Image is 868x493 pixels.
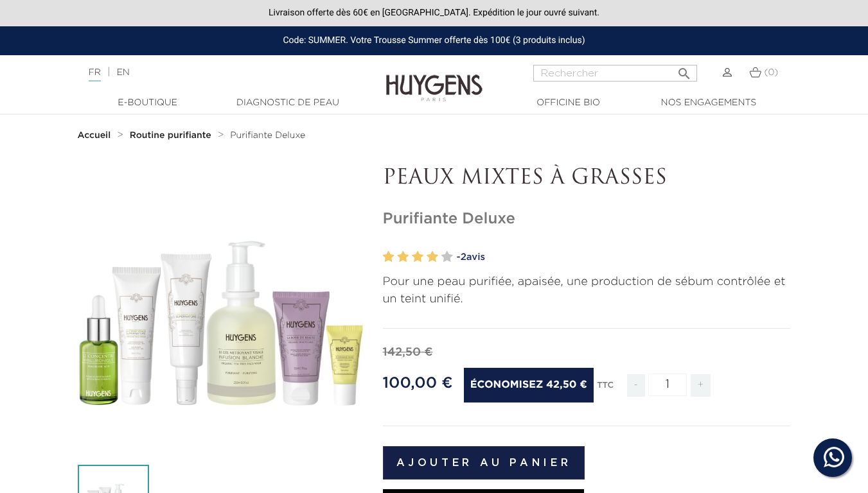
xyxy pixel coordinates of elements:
a: Officine Bio [504,96,633,110]
button:  [673,61,696,78]
a: FR [89,68,101,82]
span: Purifiante Deluxe [230,131,305,140]
strong: Accueil [78,131,111,140]
a: Purifiante Deluxe [230,130,305,141]
a: EN [116,68,129,77]
a: E-Boutique [84,96,212,110]
label: 4 [427,248,438,266]
div: TTC [597,372,614,406]
span: 100,00 € [383,376,453,391]
span: (0) [764,68,778,77]
span: 2 [461,252,466,262]
a: Accueil [78,130,114,141]
img: Huygens [386,54,483,103]
div: | [82,65,352,80]
h1: Purifiante Deluxe [383,210,791,229]
span: Économisez 42,50 € [464,368,594,402]
a: Nos engagements [644,96,773,110]
label: 3 [412,248,423,266]
label: 5 [441,248,453,266]
p: Pour une peau purifiée, apaisée, une production de sébum contrôlée et un teint unifié. [383,273,791,308]
input: Rechercher [533,65,697,82]
a: Routine purifiante [130,130,215,141]
a: -2avis [457,248,791,267]
label: 1 [383,248,394,266]
label: 2 [397,248,409,266]
strong: Routine purifiante [130,131,211,140]
a: Diagnostic de peau [224,96,352,110]
span: - [627,374,645,397]
i:  [677,62,692,78]
button: Ajouter au panier [383,446,585,480]
p: PEAUX MIXTES À GRASSES [383,166,791,191]
input: Quantité [648,374,687,396]
span: 142,50 € [383,347,433,358]
span: + [691,374,711,397]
